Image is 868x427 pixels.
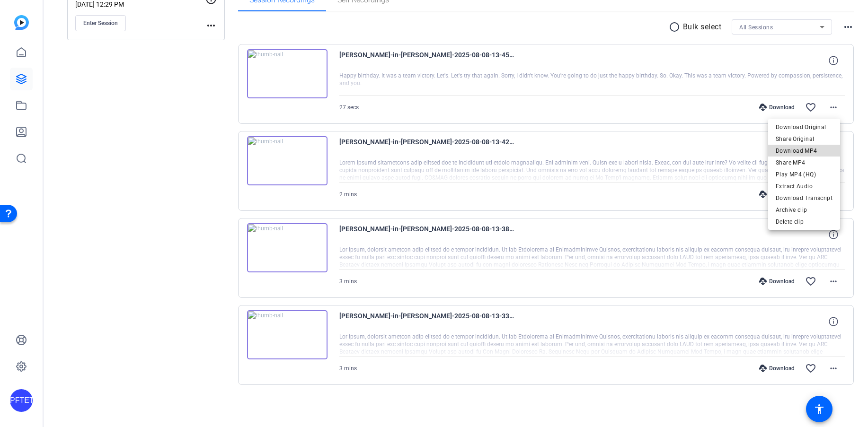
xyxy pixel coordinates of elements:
span: Extract Audio [776,181,833,192]
span: Archive clip [776,204,833,216]
span: Download Transcript [776,192,833,204]
span: Delete clip [776,216,833,227]
span: Download Original [776,122,833,133]
span: Share Original [776,133,833,145]
span: Play MP4 (HQ) [776,169,833,180]
span: Share MP4 [776,157,833,168]
span: Download MP4 [776,145,833,157]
